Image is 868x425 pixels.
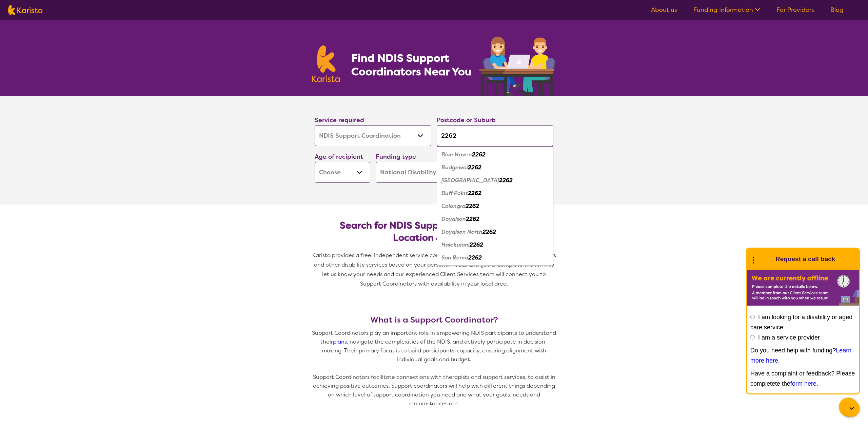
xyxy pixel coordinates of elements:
a: For Providers [776,6,814,14]
div: Blue Haven 2262 [440,148,550,161]
em: Blue Haven [441,151,472,158]
p: Have a complaint or feedback? Please completete the . [750,368,855,389]
button: Channel Menu [839,398,858,417]
em: 2262 [466,215,479,223]
em: Doyalson [441,215,466,223]
em: [GEOGRAPHIC_DATA] [441,177,499,184]
label: I am looking for a disability or aged care service [750,314,852,331]
p: Do you need help with funding? . [750,345,855,366]
img: Karista offline chat form to request call back [747,270,859,306]
label: I am a service provider [758,334,820,341]
a: Funding Information [693,6,760,14]
em: San Remo [441,254,468,261]
h1: Request a call back [775,254,835,264]
label: Service required [315,116,364,124]
label: Age of recipient [315,153,363,161]
img: Karista logo [312,45,340,82]
a: About us [651,6,677,14]
em: 2262 [468,164,481,171]
div: Colongra 2262 [440,200,550,213]
em: 2262 [468,254,482,261]
label: Postcode or Suburb [437,116,496,124]
p: Support Coordinators play an important role in empowering NDIS participants to understand their ,... [312,329,556,364]
p: Support Coordinators facilitate connections with therapists and support services, to assist in ac... [312,373,556,408]
div: Doyalson North 2262 [440,226,550,238]
h3: What is a Support Coordinator? [312,315,556,325]
input: Type [437,125,553,146]
img: Karista logo [8,5,42,15]
img: Karista [758,252,771,266]
a: form here [790,380,816,387]
em: Halekulani [441,241,470,248]
div: Budgewoi 2262 [440,161,550,174]
div: Halekulani 2262 [440,238,550,251]
div: Doyalson 2262 [440,213,550,226]
em: 2262 [466,202,479,210]
em: Buff Point [441,190,468,197]
div: San Remo 2262 [440,251,550,264]
a: plans [333,338,347,345]
em: Doyalson North [441,228,482,235]
h2: Search for NDIS Support Coordinators by Location & Needs [320,219,548,244]
h1: Find NDIS Support Coordinators Near You [351,51,477,78]
div: Budgewoi Peninsula 2262 [440,174,550,187]
em: 2262 [482,228,496,235]
a: Blog [830,6,844,14]
img: support-coordination [479,37,556,96]
em: Colongra [441,202,466,210]
em: 2262 [499,177,513,184]
em: Budgewoi [441,164,468,171]
em: 2262 [470,241,483,248]
em: 2262 [468,190,481,197]
span: Karista provides a free, independent service connecting you with NDIS Support Coordinators and ot... [312,252,557,287]
em: 2262 [472,151,486,158]
label: Funding type [376,153,416,161]
div: Buff Point 2262 [440,187,550,200]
